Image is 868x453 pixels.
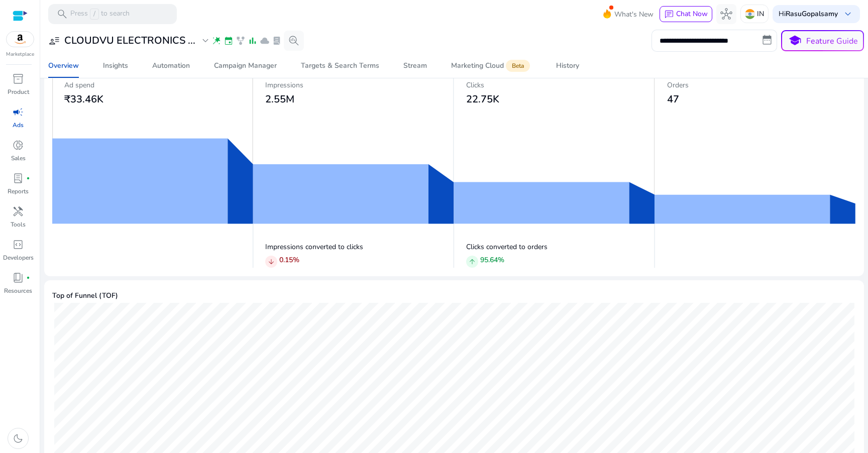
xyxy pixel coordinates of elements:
p: Ad spend [64,80,253,90]
p: Reports [8,187,29,196]
p: Tools [11,220,26,229]
p: Product [8,87,29,96]
span: arrow_downward [267,258,275,266]
span: code_blocks [12,239,24,251]
span: book_4 [12,272,24,284]
div: Automation [152,62,190,69]
p: Impressions [265,80,454,90]
p: IN [757,5,764,23]
button: chatChat Now [660,6,712,22]
button: schoolFeature Guide [781,30,864,51]
span: expand_more [199,35,211,47]
span: fiber_manual_record [26,276,30,280]
div: Targets & Search Terms [301,62,379,69]
div: History [556,62,579,69]
p: Clicks converted to orders [466,242,655,252]
span: donut_small [12,139,24,151]
span: inventory_2 [12,73,24,85]
span: cloud [260,36,270,46]
div: Overview [48,62,79,69]
span: keyboard_arrow_down [842,8,854,20]
span: user_attributes [48,35,60,47]
p: Hi [779,11,838,18]
span: ₹33.46K [64,92,103,106]
span: lab_profile [272,36,282,46]
div: Insights [103,62,128,69]
p: Impressions converted to clicks [265,242,454,252]
span: bar_chart [248,36,258,46]
p: 0.15 [279,255,299,265]
p: Feature Guide [806,35,858,47]
span: event [224,36,234,46]
span: arrow_upward [468,258,476,266]
p: 95.64 [480,255,504,265]
p: Marketplace [6,51,34,58]
img: in.svg [745,9,755,19]
span: Chat Now [676,9,708,19]
p: Ads [13,121,24,130]
span: 2.55M [265,92,294,106]
span: % [293,255,299,265]
div: Marketing Cloud [451,62,532,70]
div: Campaign Manager [214,62,277,69]
span: % [498,255,504,265]
span: school [788,34,802,48]
p: Developers [3,253,34,262]
b: RasuGopalsamy [786,9,838,19]
span: fiber_manual_record [26,176,30,180]
span: search [56,8,68,20]
button: hub [716,4,736,24]
span: search_insights [288,35,300,47]
span: 47 [667,92,679,106]
span: hub [720,8,732,20]
p: Clicks [466,80,655,90]
span: lab_profile [12,172,24,184]
p: Orders [667,80,856,90]
p: Press to search [70,9,130,20]
span: / [90,9,99,20]
span: dark_mode [12,432,24,444]
button: search_insights [284,31,304,51]
p: Resources [4,286,32,295]
span: family_history [236,36,246,46]
img: amazon.svg [7,32,34,47]
span: campaign [12,106,24,118]
span: handyman [12,205,24,217]
span: Beta [506,60,530,72]
span: wand_stars [211,36,222,46]
h5: Top of Funnel (TOF) [52,292,856,300]
span: 22.75K [466,92,499,106]
p: Sales [11,154,26,163]
span: chat [664,10,674,20]
span: What's New [614,6,654,23]
h3: CLOUDVU ELECTRONICS ... [64,35,195,47]
div: Stream [403,62,427,69]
